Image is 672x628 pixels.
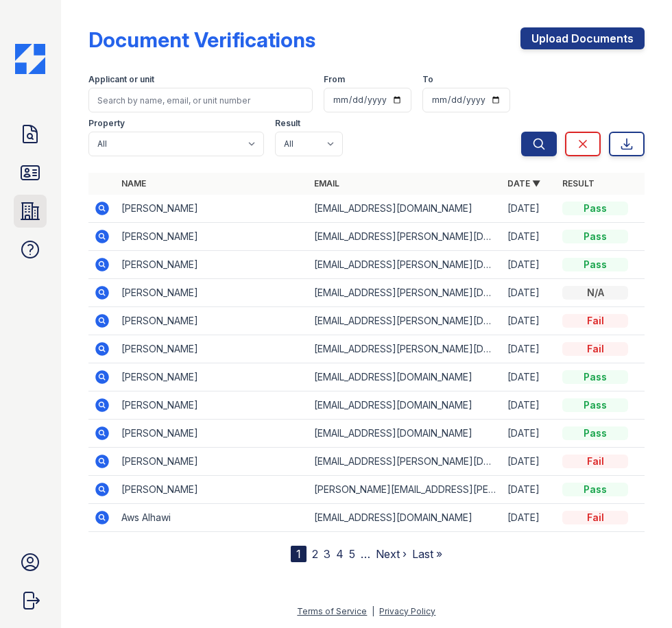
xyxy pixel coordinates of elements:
div: 1 [291,546,307,562]
a: Result [562,178,595,189]
td: [DATE] [502,223,557,251]
div: Pass [562,230,628,243]
label: To [422,74,433,85]
td: [PERSON_NAME] [116,476,309,504]
a: 2 [312,547,318,561]
a: Name [121,178,146,189]
td: [PERSON_NAME] [116,448,309,476]
td: [DATE] [502,504,557,532]
td: Aws AIhawi [116,504,309,532]
div: Fail [562,342,628,356]
td: [DATE] [502,279,557,307]
a: Email [314,178,339,189]
td: [DATE] [502,195,557,223]
td: [PERSON_NAME] [116,223,309,251]
div: Pass [562,483,628,496]
div: Fail [562,314,628,328]
td: [PERSON_NAME] [116,391,309,420]
span: … [361,546,370,562]
td: [EMAIL_ADDRESS][DOMAIN_NAME] [309,504,502,532]
div: Document Verifications [88,27,315,52]
label: From [324,74,345,85]
td: [PERSON_NAME] [116,307,309,335]
td: [EMAIL_ADDRESS][DOMAIN_NAME] [309,363,502,391]
td: [PERSON_NAME] [116,335,309,363]
a: 4 [336,547,344,561]
label: Applicant or unit [88,74,154,85]
div: Fail [562,511,628,524]
td: [EMAIL_ADDRESS][DOMAIN_NAME] [309,420,502,448]
div: | [372,606,374,616]
td: [DATE] [502,391,557,420]
td: [DATE] [502,448,557,476]
td: [DATE] [502,363,557,391]
div: Pass [562,202,628,215]
a: 3 [324,547,331,561]
div: Fail [562,455,628,468]
a: Privacy Policy [379,606,435,616]
div: N/A [562,286,628,300]
div: Pass [562,398,628,412]
td: [PERSON_NAME][EMAIL_ADDRESS][PERSON_NAME][DOMAIN_NAME] [309,476,502,504]
td: [DATE] [502,335,557,363]
td: [PERSON_NAME] [116,279,309,307]
input: Search by name, email, or unit number [88,88,313,112]
label: Property [88,118,125,129]
div: Pass [562,426,628,440]
td: [EMAIL_ADDRESS][PERSON_NAME][DOMAIN_NAME] [309,448,502,476]
td: [EMAIL_ADDRESS][PERSON_NAME][DOMAIN_NAME] [309,279,502,307]
td: [PERSON_NAME] [116,420,309,448]
a: Next › [376,547,407,561]
td: [EMAIL_ADDRESS][PERSON_NAME][DOMAIN_NAME] [309,223,502,251]
td: [EMAIL_ADDRESS][DOMAIN_NAME] [309,195,502,223]
td: [DATE] [502,251,557,279]
a: Upload Documents [520,27,645,49]
td: [PERSON_NAME] [116,251,309,279]
a: Last » [412,547,442,561]
div: Pass [562,258,628,271]
div: Pass [562,370,628,384]
a: 5 [349,547,355,561]
td: [EMAIL_ADDRESS][PERSON_NAME][DOMAIN_NAME] [309,335,502,363]
td: [PERSON_NAME] [116,363,309,391]
td: [EMAIL_ADDRESS][PERSON_NAME][DOMAIN_NAME] [309,251,502,279]
a: Date ▼ [507,178,540,189]
td: [PERSON_NAME] [116,195,309,223]
td: [EMAIL_ADDRESS][DOMAIN_NAME] [309,391,502,420]
img: CE_Icon_Blue-c292c112584629df590d857e76928e9f676e5b41ef8f769ba2f05ee15b207248.png [15,44,45,74]
td: [EMAIL_ADDRESS][PERSON_NAME][DOMAIN_NAME] [309,307,502,335]
td: [DATE] [502,476,557,504]
label: Result [275,118,300,129]
a: Terms of Service [297,606,367,616]
td: [DATE] [502,420,557,448]
td: [DATE] [502,307,557,335]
